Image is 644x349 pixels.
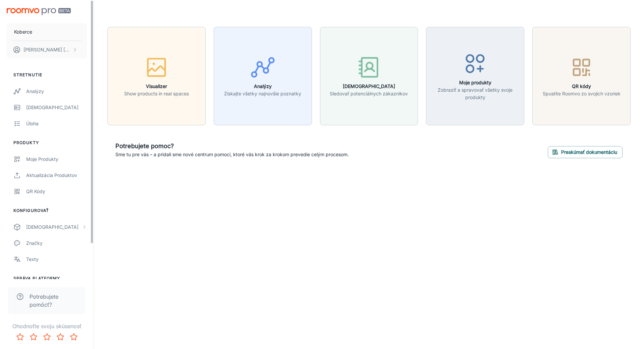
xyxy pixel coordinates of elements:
[224,83,301,90] h6: Analýzy
[532,72,631,79] a: QR kódySpustite Roomvo zo svojich vzoriek
[7,41,87,58] button: [PERSON_NAME] [PERSON_NAME]
[7,8,71,15] img: Roomvo PRO Beta
[426,27,524,125] button: Moje produktyZobraziť a spravovať všetky svoje produkty
[430,79,520,86] h6: Moje produkty
[26,188,87,195] div: QR kódy
[115,151,349,158] p: Sme tu pre vás – a pridali sme nové centrum pomoci, ktoré vás krok za krokom prevedie celým proce...
[548,148,623,155] a: Preskúmať dokumentáciu
[532,27,631,125] button: QR kódySpustite Roomvo zo svojich vzoriek
[115,141,349,151] h6: Potrebujete pomoc?
[320,27,418,125] button: [DEMOGRAPHIC_DATA]Sledovať potenciálnych zákazníkov
[548,146,623,158] button: Preskúmať dokumentáciu
[224,90,301,97] p: Získajte všetky najnovšie poznatky
[430,86,520,101] p: Zobraziť a spravovať všetky svoje produkty
[23,46,71,53] p: [PERSON_NAME] [PERSON_NAME]
[26,172,87,179] div: Aktualizácia produktov
[7,23,87,41] button: Koberce
[26,88,87,95] div: Analýzy
[26,104,87,111] div: [DEMOGRAPHIC_DATA]
[124,83,189,90] h6: Visualizer
[107,27,206,125] button: VisualizerShow products in real spaces
[26,120,87,127] div: Úloha
[543,83,621,90] h6: QR kódy
[214,27,312,125] button: AnalýzyZískajte všetky najnovšie poznatky
[14,28,32,36] p: Koberce
[26,156,87,163] div: Moje produkty
[320,72,418,79] a: [DEMOGRAPHIC_DATA]Sledovať potenciálnych zákazníkov
[214,72,312,79] a: AnalýzyZískajte všetky najnovšie poznatky
[426,72,524,79] a: Moje produktyZobraziť a spravovať všetky svoje produkty
[330,90,408,97] p: Sledovať potenciálnych zákazníkov
[543,90,621,97] p: Spustite Roomvo zo svojich vzoriek
[124,90,189,97] p: Show products in real spaces
[330,83,408,90] h6: [DEMOGRAPHIC_DATA]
